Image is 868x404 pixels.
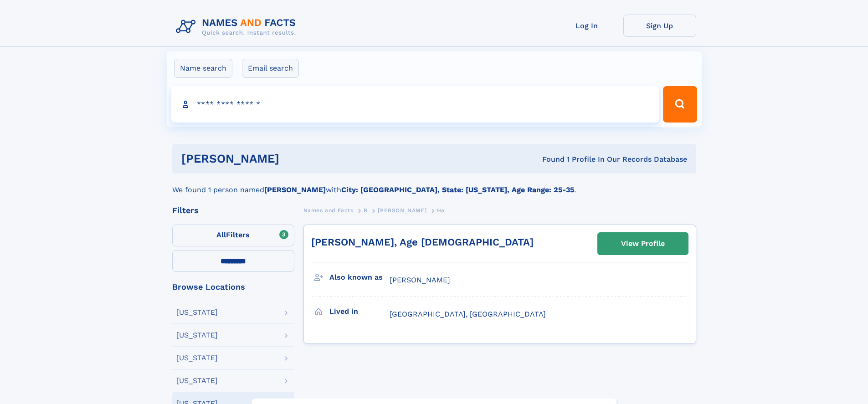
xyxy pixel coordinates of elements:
[172,15,303,39] img: Logo Names and Facts
[242,59,299,78] label: Email search
[172,225,294,246] label: Filters
[378,207,426,214] span: [PERSON_NAME]
[623,15,696,37] a: Sign Up
[437,207,445,214] span: Ha
[181,153,411,164] h1: [PERSON_NAME]
[174,59,232,78] label: Name search
[329,270,390,285] h3: Also known as
[364,205,368,216] a: B
[216,230,226,239] span: All
[311,236,534,248] a: [PERSON_NAME], Age [DEMOGRAPHIC_DATA]
[303,205,354,216] a: Names and Facts
[264,185,326,194] b: [PERSON_NAME]
[550,15,623,37] a: Log In
[364,207,368,214] span: B
[329,304,390,319] h3: Lived in
[176,377,218,384] div: [US_STATE]
[390,276,450,284] span: [PERSON_NAME]
[172,206,294,215] div: Filters
[176,309,218,316] div: [US_STATE]
[378,205,426,216] a: [PERSON_NAME]
[390,310,546,318] span: [GEOGRAPHIC_DATA], [GEOGRAPHIC_DATA]
[598,233,688,255] a: View Profile
[172,174,696,195] div: We found 1 person named with .
[341,185,574,194] b: City: [GEOGRAPHIC_DATA], State: [US_STATE], Age Range: 25-35
[411,154,687,164] div: Found 1 Profile In Our Records Database
[171,86,659,123] input: search input
[663,86,697,123] button: Search Button
[172,283,294,291] div: Browse Locations
[621,233,665,254] div: View Profile
[176,354,218,362] div: [US_STATE]
[176,332,218,339] div: [US_STATE]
